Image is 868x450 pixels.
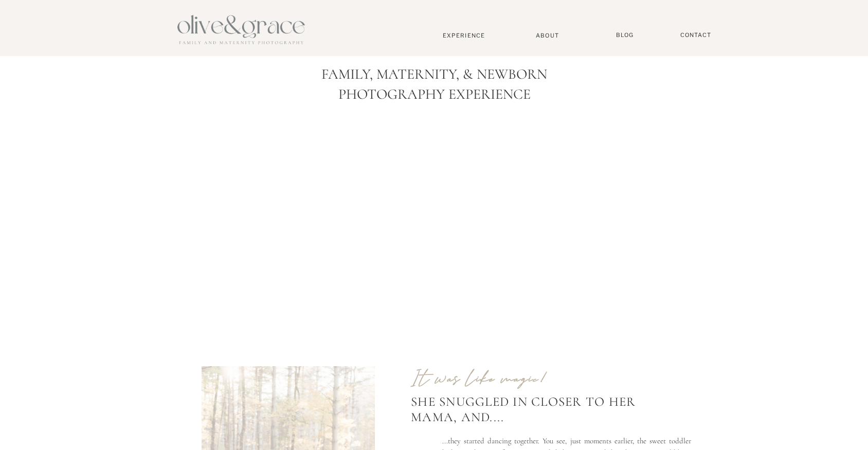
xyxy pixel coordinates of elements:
[612,31,638,39] a: BLOG
[411,367,548,390] b: It was like magic!
[201,66,668,83] h1: Family, Maternity, & Newborn
[675,31,716,39] a: Contact
[532,32,563,39] a: About
[322,86,546,112] p: Photography Experience
[411,394,684,441] div: She snuggled in closer to her mama, and....
[430,32,498,39] a: Experience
